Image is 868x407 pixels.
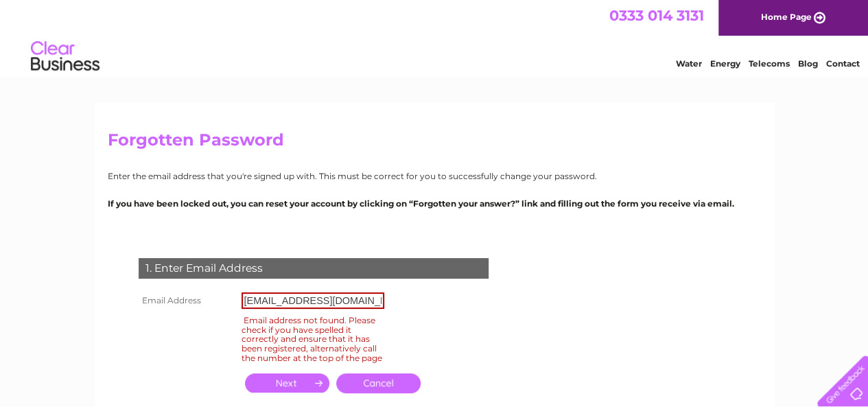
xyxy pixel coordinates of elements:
[30,36,100,78] img: logo.png
[336,373,421,393] a: Cancel
[676,58,702,69] a: Water
[110,8,759,67] div: Clear Business is a trading name of Verastar Limited (registered in [GEOGRAPHIC_DATA] No. 3667643...
[826,58,860,69] a: Contact
[710,58,740,69] a: Energy
[749,58,790,69] a: Telecoms
[135,289,238,312] th: Email Address
[798,58,818,69] a: Blog
[242,313,384,365] div: Email address not found. Please check if you have spelled it correctly and ensure that it has bee...
[108,170,761,183] p: Enter the email address that you're signed up with. This must be correct for you to successfully ...
[108,130,761,156] h2: Forgotten Password
[139,258,489,279] div: 1. Enter Email Address
[609,7,704,24] a: 0333 014 3131
[108,197,761,210] p: If you have been locked out, you can reset your account by clicking on “Forgotten your answer?” l...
